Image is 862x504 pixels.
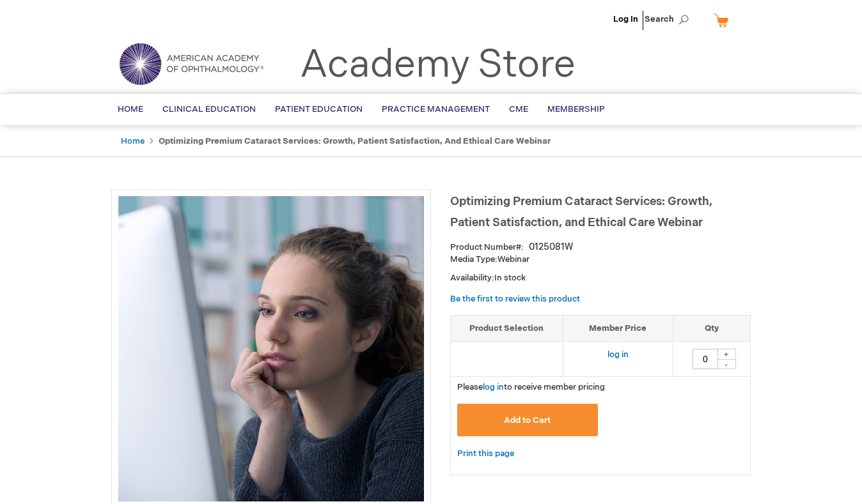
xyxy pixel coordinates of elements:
a: Be the first to review this product [450,294,580,304]
span: Clinical Education [162,104,256,114]
a: Log In [613,14,638,24]
th: Product Selection [451,315,563,342]
strong: Product Number [450,242,524,252]
p: Availability: [450,272,751,284]
p: Webinar [450,254,751,266]
th: Member Price [563,315,673,342]
span: Patient Education [275,104,363,114]
div: 0125081W [529,241,573,254]
img: Optimizing Premium Cataract Services: Growth, Patient Satisfaction, and Ethical Care Webinar [118,196,424,501]
span: Add to Cart [504,415,551,425]
span: Practice Management [382,104,490,114]
div: + [717,349,736,360]
span: Membership [547,104,605,114]
span: Optimizing Premium Cataract Services: Growth, Patient Satisfaction, and Ethical Care Webinar [450,195,712,229]
span: Home [118,104,143,114]
a: log in [607,349,629,360]
a: log in [483,382,504,392]
strong: Optimizing Premium Cataract Services: Growth, Patient Satisfaction, and Ethical Care Webinar [159,136,551,146]
span: In stock [494,273,526,283]
span: Please to receive member pricing [457,382,605,392]
button: Add to Cart [457,404,598,436]
div: - [717,359,736,369]
strong: Media Type: [450,254,498,264]
span: Search [645,6,693,32]
a: Home [121,136,145,146]
a: Print this page [457,446,514,462]
th: Qty [673,315,750,342]
span: CME [509,104,528,114]
a: Academy Store [300,42,576,88]
input: Qty [693,349,718,369]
